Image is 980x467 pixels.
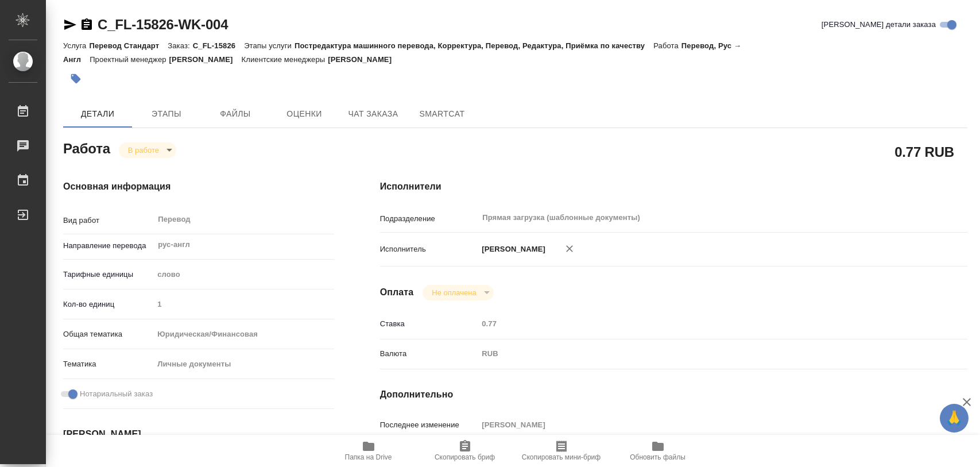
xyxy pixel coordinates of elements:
h2: Работа [63,137,110,158]
span: SmartCat [415,107,470,121]
span: Детали [70,107,125,121]
button: Скопировать бриф [417,435,513,467]
p: Услуга [63,41,89,50]
button: Скопировать ссылку [80,18,94,32]
button: Скопировать ссылку для ЯМессенджера [63,18,77,32]
div: RUB [478,344,918,364]
input: Пустое поле [153,296,334,312]
div: В работе [119,142,176,158]
p: Проектный менеджер [90,55,169,64]
span: Скопировать бриф [435,453,495,461]
button: 🙏 [940,404,969,433]
button: Добавить тэг [63,66,88,91]
p: Ставка [380,318,478,330]
h4: Основная информация [63,180,334,194]
span: Обновить файлы [630,453,685,461]
p: Валюта [380,348,478,360]
a: C_FL-15826-WK-004 [98,17,228,32]
span: Оценки [277,107,332,121]
span: [PERSON_NAME] детали заказа [822,19,936,30]
input: Пустое поле [478,416,918,433]
input: Пустое поле [478,315,918,332]
span: Папка на Drive [345,453,392,461]
p: Исполнитель [380,244,478,255]
p: [PERSON_NAME] [478,244,545,255]
div: В работе [423,285,493,300]
h4: [PERSON_NAME] [63,427,334,441]
h4: Дополнительно [380,388,967,402]
div: Личные документы [153,354,334,374]
p: Кол-во единиц [63,299,153,310]
span: Нотариальный заказ [80,388,153,400]
p: [PERSON_NAME] [328,55,400,64]
span: 🙏 [944,406,964,430]
p: Тематика [63,358,153,370]
p: Этапы услуги [244,41,295,50]
p: Тарифные единицы [63,269,153,280]
h4: Исполнители [380,180,967,194]
button: Папка на Drive [320,435,417,467]
button: Не оплачена [428,288,479,298]
div: слово [153,265,334,284]
div: Юридическая/Финансовая [153,325,334,344]
p: Общая тематика [63,329,153,340]
p: Работа [653,41,681,50]
p: Перевод Стандарт [89,41,168,50]
h4: Оплата [380,285,414,299]
button: Скопировать мини-бриф [513,435,610,467]
h2: 0.77 RUB [894,142,954,161]
span: Чат заказа [346,107,401,121]
span: Этапы [139,107,194,121]
p: Постредактура машинного перевода, Корректура, Перевод, Редактура, Приёмка по качеству [295,41,653,50]
p: Заказ: [168,41,192,50]
p: [PERSON_NAME] [169,55,242,64]
button: Обновить файлы [610,435,706,467]
p: Вид работ [63,215,153,226]
p: Подразделение [380,213,478,225]
button: В работе [125,145,162,155]
p: Направление перевода [63,240,153,252]
span: Файлы [208,107,263,121]
span: Скопировать мини-бриф [522,453,601,461]
p: C_FL-15826 [193,41,244,50]
p: Последнее изменение [380,419,478,431]
button: Удалить исполнителя [557,236,582,261]
p: Клиентские менеджеры [242,55,328,64]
